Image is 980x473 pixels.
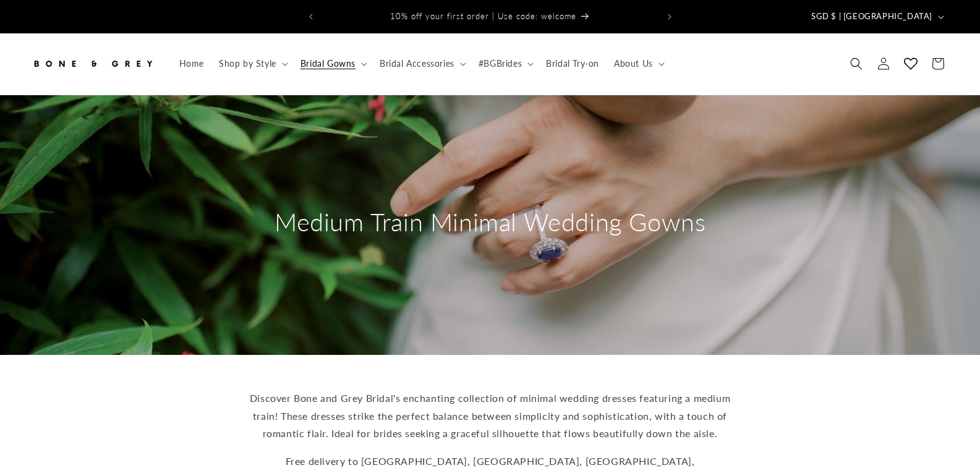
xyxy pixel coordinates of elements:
[804,5,949,28] button: SGD $ | [GEOGRAPHIC_DATA]
[372,51,471,77] summary: Bridal Accessories
[249,390,731,443] p: Discover Bone and Grey Bridal's enchanting collection of minimal wedding dresses featuring a medi...
[656,5,683,28] button: Next announcement
[539,51,607,77] a: Bridal Try-on
[219,58,276,69] span: Shop by Style
[614,58,653,69] span: About Us
[607,51,670,77] summary: About Us
[179,58,204,69] span: Home
[390,11,576,21] span: 10% off your first order | Use code: welcome
[479,58,522,69] span: #BGBrides
[293,51,372,77] summary: Bridal Gowns
[300,58,356,69] span: Bridal Gowns
[27,46,160,82] a: Bone and Grey Bridal
[172,51,211,77] a: Home
[31,50,155,77] img: Bone and Grey Bridal
[275,206,705,238] h2: Medium Train Minimal Wedding Gowns
[471,51,539,77] summary: #BGBrides
[211,51,293,77] summary: Shop by Style
[297,5,325,28] button: Previous announcement
[380,58,454,69] span: Bridal Accessories
[546,58,599,69] span: Bridal Try-on
[811,11,932,23] span: SGD $ | [GEOGRAPHIC_DATA]
[843,50,870,77] summary: Search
